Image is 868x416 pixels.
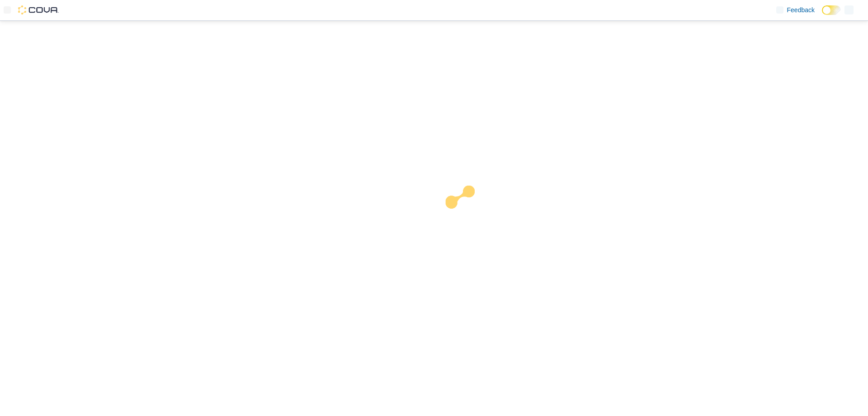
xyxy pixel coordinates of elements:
[434,179,502,247] img: cova-loader
[822,5,841,15] input: Dark Mode
[787,5,815,14] span: Feedback
[18,5,59,14] img: Cova
[822,15,822,15] span: Dark Mode
[773,1,818,19] a: Feedback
